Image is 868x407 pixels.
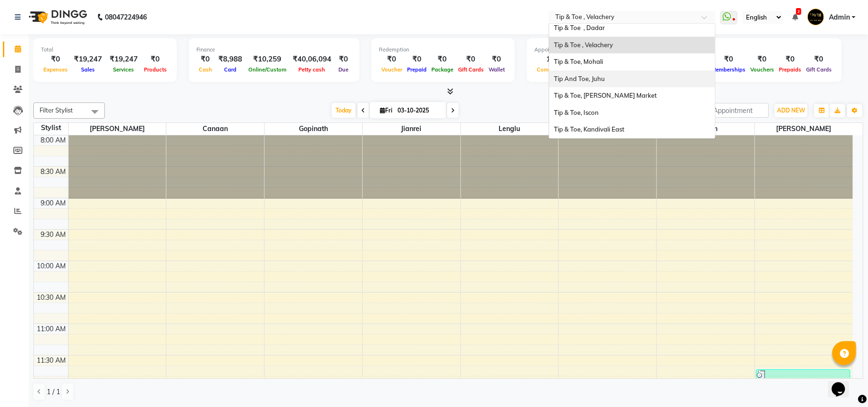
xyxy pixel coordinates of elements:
div: 11:00 AM [35,324,68,334]
span: 1 / 1 [47,387,60,397]
div: ₹0 [748,54,776,65]
span: Card [222,66,239,73]
div: ₹0 [142,54,169,65]
div: ₹0 [379,54,405,65]
span: Vouchers [748,66,776,73]
span: Wallet [486,66,507,73]
div: Finance [196,46,352,54]
span: Canaan [166,123,264,135]
span: Prepaids [776,66,804,73]
span: Tip & Toe, Mohali [554,58,603,65]
span: Cash [196,66,214,73]
span: ADD NEW [777,107,805,114]
div: ₹0 [709,54,748,65]
div: ₹0 [776,54,804,65]
span: Package [429,66,456,73]
span: Prepaid [405,66,429,73]
div: ₹0 [335,54,352,65]
input: Search Appointment [685,103,769,118]
span: Lenglu [461,123,559,135]
input: 2025-10-03 [395,103,442,118]
div: Total [41,46,169,54]
div: 10:30 AM [35,293,68,303]
div: ₹40,06,094 [289,54,335,65]
span: Petty cash [296,66,328,73]
div: Redemption [379,46,507,54]
div: ₹8,988 [214,54,246,65]
img: Admin [807,9,824,25]
span: Gift Cards [456,66,486,73]
div: ₹0 [804,54,834,65]
span: Expenses [41,66,70,73]
div: Appointment [534,46,653,54]
div: ₹19,247 [70,54,106,65]
span: Tip & Toe, [PERSON_NAME] Market [554,92,657,99]
div: 9:00 AM [39,198,68,208]
span: Tip & Toe, Iscon [554,109,599,116]
span: [PERSON_NAME] [755,123,853,135]
span: Filter Stylist [40,106,73,114]
div: 9:30 AM [39,230,68,240]
div: 8:00 AM [39,135,68,145]
span: Tip & Toe , Dadar [554,24,605,31]
span: Gift Cards [804,66,834,73]
span: Voucher [379,66,405,73]
img: logo [24,4,90,31]
div: Stylist [34,123,68,133]
div: 10:00 AM [35,261,68,271]
div: ₹0 [486,54,507,65]
div: ₹0 [196,54,214,65]
div: 11 [534,54,567,65]
span: Services [111,66,137,73]
div: 11:30 AM [35,356,68,366]
span: Admin [829,12,850,22]
span: Fri [378,107,395,114]
div: ₹19,247 [106,54,142,65]
span: Sales [79,66,97,73]
div: 8:30 AM [39,167,68,177]
span: Online/Custom [246,66,289,73]
button: ADD NEW [775,104,807,117]
span: Today [332,103,356,118]
span: [PERSON_NAME] [69,123,166,135]
b: 08047224946 [105,4,147,31]
div: ₹0 [456,54,486,65]
span: Due [336,66,351,73]
div: ₹0 [405,54,429,65]
span: Gopinath [265,123,362,135]
span: Tip & Toe , Velachery [554,41,613,49]
div: ₹0 [429,54,456,65]
span: Products [142,66,169,73]
div: ₹10,259 [246,54,289,65]
span: 2 [796,8,801,15]
span: Completed [534,66,567,73]
span: Tip And Toe, Juhu [554,75,605,82]
ng-dropdown-panel: Options list [549,23,715,139]
div: Other sales [680,46,834,54]
span: Memberships [709,66,748,73]
div: ₹0 [41,54,70,65]
span: Jianrei [363,123,460,135]
a: 2 [792,13,798,21]
span: Tip & Toe, Kandivali East [554,125,624,133]
iframe: chat widget [828,369,858,397]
